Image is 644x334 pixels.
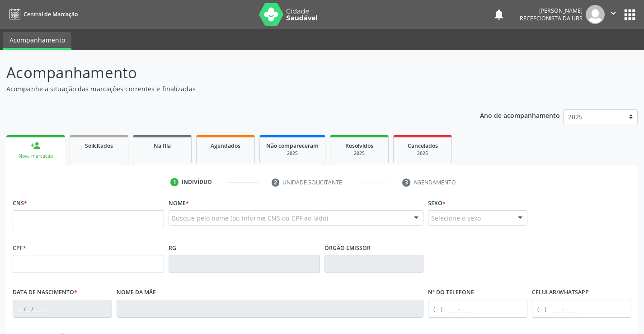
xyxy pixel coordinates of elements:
input: __/__/____ [13,300,112,318]
label: Nº do Telefone [428,286,474,300]
div: 2025 [400,150,445,157]
button: notifications [493,8,505,21]
button:  [605,5,622,24]
p: Ano de acompanhamento [480,109,560,121]
span: Central de Marcação [24,10,78,18]
button: apps [622,7,638,23]
label: RG [169,241,176,255]
input: (__) _____-_____ [532,300,631,318]
div: [PERSON_NAME] [520,7,583,14]
div: 2025 [266,150,319,157]
div: Nova marcação [13,153,59,160]
a: Central de Marcação [6,7,78,22]
div: person_add [31,141,41,151]
p: Acompanhe a situação das marcações correntes e finalizadas [6,84,448,94]
span: Recepcionista da UBS [520,14,583,22]
span: Resolvidos [345,142,373,150]
label: Celular/WhatsApp [532,286,589,300]
label: CPF [13,241,26,255]
i:  [608,8,618,18]
span: Selecione o sexo [431,213,481,223]
span: Na fila [154,142,171,150]
label: Nome da mãe [117,286,156,300]
input: (__) _____-_____ [428,300,527,318]
label: Nome [169,196,189,210]
span: Solicitados [85,142,113,150]
span: Agendados [211,142,240,150]
a: Acompanhamento [3,32,71,50]
div: 2025 [337,150,382,157]
label: Órgão emissor [324,241,371,255]
label: Data de nascimento [13,286,77,300]
span: Busque pelo nome (ou informe CNS ou CPF ao lado) [172,213,328,223]
label: Sexo [428,196,446,210]
div: Indivíduo [182,178,212,186]
p: Acompanhamento [6,61,448,84]
div: 1 [170,178,179,186]
label: CNS [13,196,27,210]
span: Cancelados [408,142,438,150]
img: img [586,5,605,24]
span: Não compareceram [266,142,319,150]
